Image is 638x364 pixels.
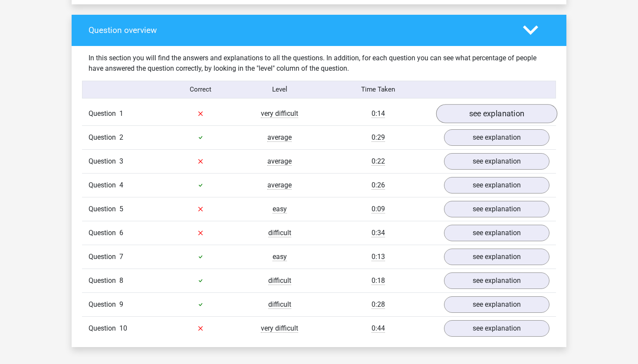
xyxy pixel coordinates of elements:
[267,181,292,190] span: average
[89,228,119,238] span: Question
[119,181,123,189] span: 4
[372,205,385,213] span: 0:09
[372,109,385,118] span: 0:14
[267,157,292,166] span: average
[273,205,287,213] span: easy
[372,253,385,261] span: 0:13
[319,85,437,95] div: Time Taken
[89,156,119,167] span: Question
[372,229,385,237] span: 0:34
[436,104,557,123] a: see explanation
[89,25,510,35] h4: Question overview
[119,253,123,261] span: 7
[89,252,119,262] span: Question
[89,132,119,143] span: Question
[82,53,556,74] div: In this section you will find the answers and explanations to all the questions. In addition, for...
[89,180,119,190] span: Question
[267,133,292,142] span: average
[444,153,549,170] a: see explanation
[161,85,240,95] div: Correct
[240,85,319,95] div: Level
[444,296,549,313] a: see explanation
[273,253,287,261] span: easy
[372,324,385,333] span: 0:44
[444,177,549,193] a: see explanation
[119,324,127,332] span: 10
[268,229,291,237] span: difficult
[268,276,291,285] span: difficult
[89,299,119,310] span: Question
[119,133,123,141] span: 2
[372,133,385,142] span: 0:29
[372,276,385,285] span: 0:18
[89,204,119,214] span: Question
[444,225,549,241] a: see explanation
[444,249,549,265] a: see explanation
[261,109,298,118] span: very difficult
[119,276,123,285] span: 8
[372,300,385,309] span: 0:28
[444,272,549,289] a: see explanation
[261,324,298,333] span: very difficult
[372,181,385,190] span: 0:26
[119,157,123,165] span: 3
[119,205,123,213] span: 5
[268,300,291,309] span: difficult
[119,109,123,118] span: 1
[119,229,123,237] span: 6
[372,157,385,166] span: 0:22
[89,275,119,286] span: Question
[444,320,549,337] a: see explanation
[89,323,119,334] span: Question
[444,201,549,217] a: see explanation
[119,300,123,308] span: 9
[89,108,119,119] span: Question
[444,129,549,146] a: see explanation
